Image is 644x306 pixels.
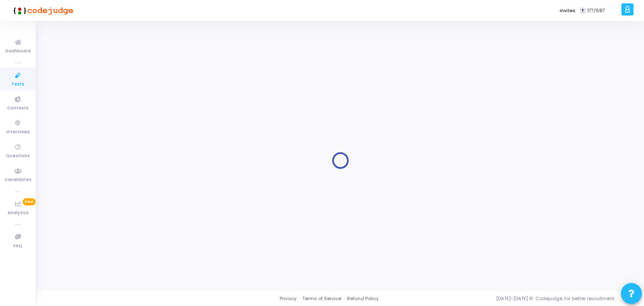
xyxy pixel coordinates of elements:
span: Interviews [6,129,30,136]
img: logo [10,2,73,19]
span: Dashboard [5,48,31,55]
span: Tests [11,81,24,88]
span: New [23,198,36,205]
a: Refund Policy [347,295,379,302]
span: Analytics [8,210,29,217]
label: Invites: [560,7,576,14]
span: Contests [7,105,29,112]
a: Terms of Service [302,295,341,302]
span: T [580,8,585,14]
div: [DATE]-[DATE] © Codejudge, for better recruitment. [379,295,634,302]
span: Candidates [5,176,31,184]
span: FAQ [13,243,22,250]
a: Privacy [280,295,296,302]
span: Questions [6,153,30,160]
span: 177/687 [587,7,605,14]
